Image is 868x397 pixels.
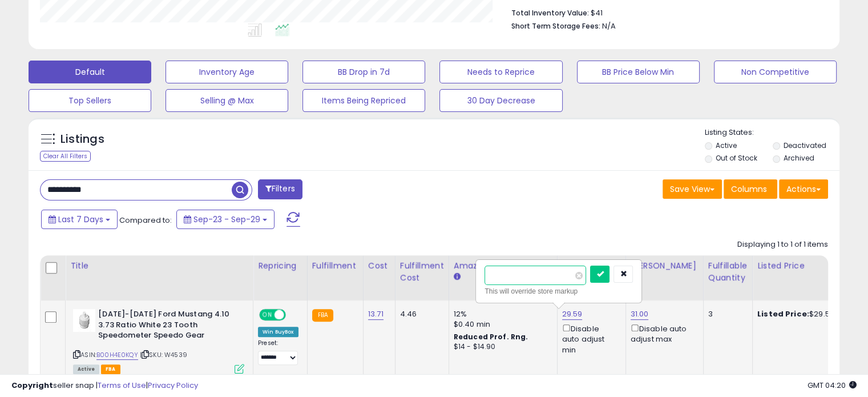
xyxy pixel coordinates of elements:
button: Actions [779,179,828,199]
a: 29.59 [562,308,583,320]
div: Fame says… [9,167,219,212]
div: Repricing [258,260,302,272]
span: Compared to: [119,215,172,226]
div: seller snap | | [11,380,198,391]
div: HI Fame,That's great! I'm happy to confirm that you want to continue with themonthly billing plan... [9,239,187,387]
a: 31.00 [631,308,649,320]
div: $14 - $14.90 [454,342,548,352]
label: Deactivated [783,141,826,150]
img: Profile image for Keirth [33,6,51,25]
li: While the annual plan is non-refundable, we always aim to work with sellers long term, so if some... [27,63,178,117]
div: I understand, we want to continue with the monthly plan. [50,174,210,197]
b: Short Term Storage Fees: [511,21,600,31]
label: Active [716,141,737,150]
div: Keirth says… [9,239,219,396]
a: Terms of Use [98,380,146,391]
div: Cost [368,260,390,272]
textarea: Message… [10,322,219,342]
h5: Listings [60,131,104,147]
span: All listings currently available for purchase on Amazon [73,364,99,374]
label: Archived [783,153,814,163]
button: Filters [258,179,302,199]
button: Save View [663,179,722,199]
span: 2025-10-7 04:20 GMT [808,380,857,391]
h1: Keirth [55,6,83,14]
div: ASIN: [73,309,244,372]
button: Upload attachment [18,346,27,355]
span: Columns [731,183,767,195]
div: Amazon Fees [454,260,552,272]
b: Reduced Prof. Rng. [454,332,528,342]
p: Listing States: [705,127,839,138]
b: Keirth [69,216,93,224]
div: I understand, we want to continue with the monthly plan. [41,167,219,203]
li: You can cancel anytime, but since it’s a discounted long-term plan, there are no refunds for unus... [27,119,178,151]
button: Items Being Repriced [302,89,425,112]
span: FBA [101,364,120,374]
div: Disable auto adjust max [631,322,695,344]
span: N/A [602,21,616,31]
span: OFF [284,310,302,320]
button: Default [29,61,151,83]
b: [DATE]-[DATE] Ford Mustang 4.10 3.73 Ratio White 23 Tooth Speedometer Speedo Gear [98,309,237,344]
button: go back [7,5,29,26]
button: Send a message… [196,342,214,360]
button: Non Competitive [714,61,837,83]
button: Home [179,5,200,26]
button: Sep-23 - Sep-29 [176,210,274,229]
img: 31MmTWgiNJL._SL40_.jpg [73,309,95,332]
button: BB Drop in 7d [302,61,425,83]
div: 4.46 [400,309,440,319]
div: No further action is required from your side at this time. Please let me know if you have any oth... [18,302,178,380]
div: $29.59 [757,309,852,319]
button: Columns [724,179,777,199]
div: Title [70,260,248,272]
div: joined the conversation [69,215,174,225]
li: $41 [511,5,819,19]
button: BB Price Below Min [577,61,700,83]
div: Preset: [258,339,298,365]
button: Emoji picker [36,346,45,355]
div: 12% [454,309,548,319]
div: Fulfillable Quantity [708,260,748,284]
div: $0.40 min [454,319,548,330]
button: Inventory Age [165,61,288,83]
button: Start recording [72,346,82,355]
span: ON [260,310,274,320]
li: The annual plan is paid upfront (and then yearly) in one payment of 5,100, not monthly. [27,29,178,61]
div: [PERSON_NAME] [631,260,699,272]
small: FBA [312,309,333,322]
span: Sep-23 - Sep-29 [193,214,260,225]
img: Profile image for Keirth [54,214,66,226]
a: B00H4E0KQY [96,350,138,360]
button: Top Sellers [29,89,151,112]
span: | SKU: W4539 [140,350,187,359]
div: Fulfillment [312,260,358,272]
div: Displaying 1 to 1 of 1 items [737,239,828,250]
strong: Copyright [11,380,53,391]
div: Clear All Filters [40,151,91,162]
button: 30 Day Decrease [439,89,562,112]
div: Close [200,5,221,25]
p: Active 4h ago [55,14,106,26]
button: Last 7 Days [41,210,118,229]
b: Listed Price: [757,308,809,319]
small: Amazon Fees. [454,272,461,282]
button: Needs to Reprice [439,61,562,83]
div: Listed Price [757,260,856,272]
div: This will override store markup [485,286,633,297]
b: Total Inventory Value: [511,8,589,18]
span: Last 7 Days [58,214,103,225]
div: Disable auto adjust min [562,322,617,355]
button: Gif picker [54,346,63,355]
a: Privacy Policy [148,380,198,391]
div: HI Fame, That's great! I'm happy to confirm that you want to continue with the . [18,246,178,302]
div: Win BuyBox [258,327,298,337]
div: 3 [708,309,744,319]
a: 13.71 [368,308,383,320]
label: Out of Stock [716,153,757,163]
div: Fulfillment Cost [400,260,444,284]
div: Keirth says… [9,212,219,239]
button: Selling @ Max [165,89,288,112]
